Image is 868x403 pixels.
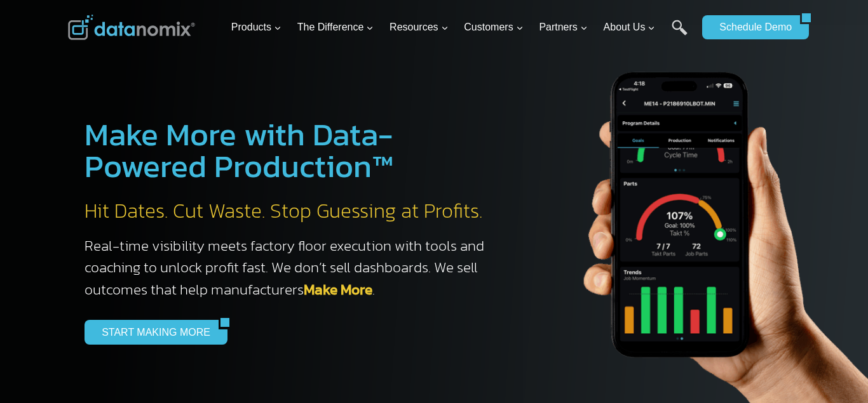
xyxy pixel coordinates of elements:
span: The Difference [297,19,374,36]
span: Resources [390,19,448,36]
span: About Us [604,19,656,36]
iframe: Popup CTA [6,178,210,397]
span: Products [231,19,281,36]
a: Search [672,20,688,48]
span: Partners [539,19,587,36]
a: START MAKING MORE [85,320,219,344]
nav: Primary Navigation [226,7,696,48]
h3: Real-time visibility meets factory floor execution with tools and coaching to unlock profit fast.... [85,235,498,301]
a: Make More [304,279,372,300]
span: Customers [464,19,523,36]
h2: Hit Dates. Cut Waste. Stop Guessing at Profits. [85,198,498,225]
h1: Make More with Data-Powered Production™ [85,119,498,182]
img: Datanomix [68,15,195,40]
a: Schedule Demo [702,15,800,39]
